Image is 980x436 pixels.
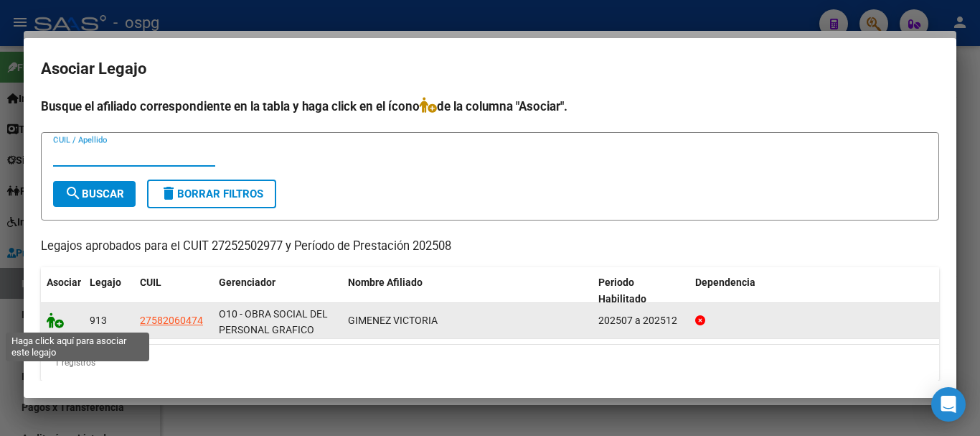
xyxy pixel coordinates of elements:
[41,97,939,116] h4: Busque el afiliado correspondiente en la tabla y haga click en el ícono de la columna "Asociar".
[84,267,134,315] datatable-header-cell: Legajo
[90,315,107,326] span: 913
[47,277,81,288] span: Asociar
[342,267,593,315] datatable-header-cell: Nombre Afiliado
[41,55,939,83] h2: Asociar Legajo
[53,181,136,207] button: Buscar
[219,308,328,336] span: O10 - OBRA SOCIAL DEL PERSONAL GRAFICO
[140,277,161,288] span: CUIL
[348,315,438,326] span: GIMENEZ VICTORIA
[65,185,82,202] mat-icon: search
[348,277,423,288] span: Nombre Afiliado
[90,277,121,288] span: Legajo
[689,267,940,315] datatable-header-cell: Dependencia
[134,267,213,315] datatable-header-cell: CUIL
[41,345,939,381] div: 1 registros
[140,315,203,326] span: 27582060474
[598,277,646,305] span: Periodo Habilitado
[219,277,275,288] span: Gerenciador
[160,187,263,200] span: Borrar Filtros
[41,238,939,256] p: Legajos aprobados para el CUIT 27252502977 y Período de Prestación 202508
[65,187,124,200] span: Buscar
[931,387,966,422] div: Open Intercom Messenger
[41,267,84,315] datatable-header-cell: Asociar
[147,180,276,208] button: Borrar Filtros
[695,277,755,288] span: Dependencia
[213,267,342,315] datatable-header-cell: Gerenciador
[598,312,684,329] div: 202507 a 202512
[160,185,177,202] mat-icon: delete
[593,267,689,315] datatable-header-cell: Periodo Habilitado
